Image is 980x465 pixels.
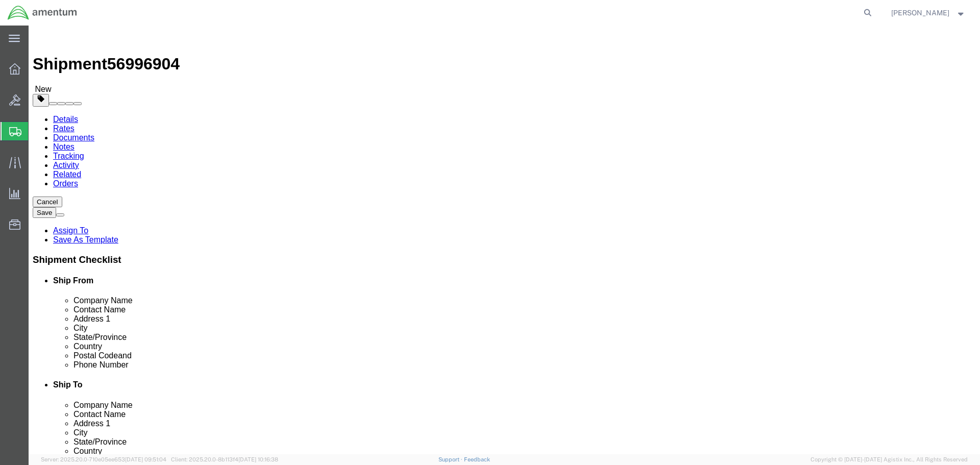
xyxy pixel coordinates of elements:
[464,456,490,462] a: Feedback
[29,26,980,454] iframe: FS Legacy Container
[438,456,464,462] a: Support
[41,456,166,462] span: Server: 2025.20.0-710e05ee653
[238,456,278,462] span: [DATE] 10:16:38
[891,7,966,19] button: [PERSON_NAME]
[811,455,968,464] span: Copyright © [DATE]-[DATE] Agistix Inc., All Rights Reserved
[171,456,278,462] span: Client: 2025.20.0-8b113f4
[7,5,78,20] img: logo
[891,7,949,18] span: Ernesto Garcia
[125,456,166,462] span: [DATE] 09:51:04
